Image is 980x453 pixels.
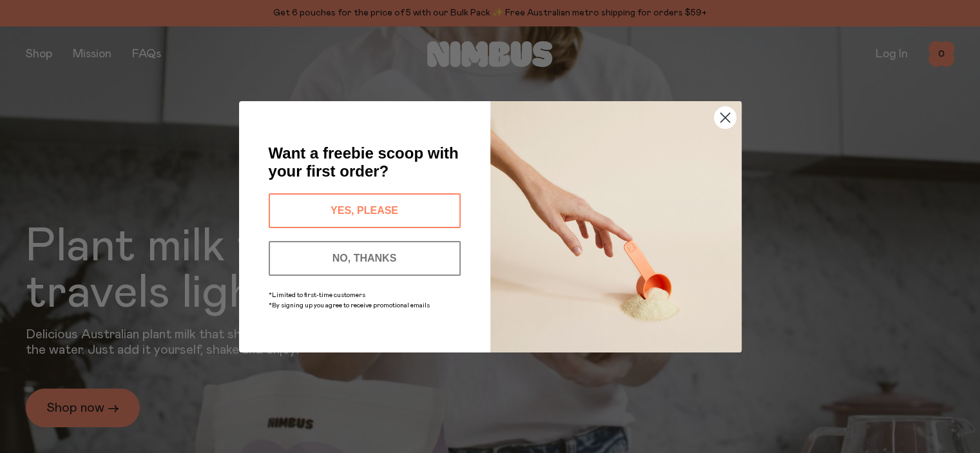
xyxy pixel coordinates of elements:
[269,144,459,180] span: Want a freebie scoop with your first order?
[714,106,736,129] button: Close dialog
[269,241,461,276] button: NO, THANKS
[490,101,742,352] img: c0d45117-8e62-4a02-9742-374a5db49d45.jpeg
[269,302,430,309] span: *By signing up you agree to receive promotional emails
[269,193,461,228] button: YES, PLEASE
[269,292,365,298] span: *Limited to first-time customers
